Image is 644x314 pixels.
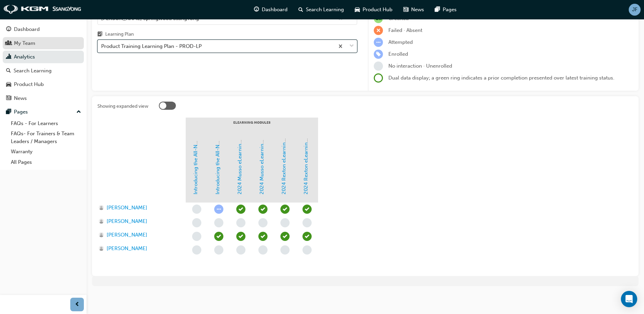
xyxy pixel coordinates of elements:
[355,5,360,14] span: car-icon
[236,218,245,227] span: learningRecordVerb_NONE-icon
[107,204,147,212] span: [PERSON_NAME]
[3,5,81,14] img: kgm
[8,118,84,129] a: FAQs - For Learners
[262,6,288,14] span: Dashboard
[3,22,84,106] button: DashboardMy TeamAnalyticsSearch LearningProduct HubNews
[14,108,28,116] div: Pages
[107,217,147,225] span: [PERSON_NAME]
[97,32,103,38] span: learningplan-icon
[388,39,413,45] span: Attempted
[280,205,290,214] span: learningRecordVerb_PASS-icon
[280,232,290,241] span: learningRecordVerb_PASS-icon
[101,42,202,50] div: Product Training Learning Plan - PROD-LP
[3,106,84,118] button: Pages
[398,3,429,17] a: news-iconNews
[388,63,452,69] span: No interaction · Unenrolled
[14,39,35,47] div: My Team
[3,65,84,77] a: Search Learning
[3,51,84,63] a: Analytics
[215,83,221,194] a: Introducing the All-New KGM [PERSON_NAME]
[258,245,268,255] span: learningRecordVerb_NONE-icon
[306,6,344,14] span: Search Learning
[8,157,84,168] a: All Pages
[293,3,349,17] a: search-iconSearch Learning
[192,205,201,214] span: learningRecordVerb_NONE-icon
[14,25,40,33] div: Dashboard
[3,37,84,50] a: My Team
[192,232,201,241] span: learningRecordVerb_NONE-icon
[249,3,293,17] a: guage-iconDashboard
[435,5,440,14] span: pages-icon
[192,245,201,255] span: learningRecordVerb_NONE-icon
[429,3,462,17] a: pages-iconPages
[6,109,11,115] span: pages-icon
[280,218,290,227] span: learningRecordVerb_NONE-icon
[236,245,245,255] span: learningRecordVerb_NONE-icon
[298,5,303,14] span: search-icon
[214,205,223,214] span: learningRecordVerb_ATTEMPT-icon
[411,6,424,14] span: News
[374,38,383,47] span: learningRecordVerb_ATTEMPT-icon
[76,108,81,117] span: up-icon
[236,232,245,241] span: learningRecordVerb_PASS-icon
[99,217,179,225] a: [PERSON_NAME]
[105,31,134,38] div: Learning Plan
[302,232,312,241] span: learningRecordVerb_COMPLETE-icon
[75,300,80,309] span: prev-icon
[107,245,147,252] span: [PERSON_NAME]
[6,27,11,33] span: guage-icon
[192,108,199,194] a: Introducing the All-New KGM Actyon
[302,218,312,227] span: learningRecordVerb_NONE-icon
[236,205,245,214] span: learningRecordVerb_PASS-icon
[14,94,27,102] div: News
[254,5,259,14] span: guage-icon
[214,218,223,227] span: learningRecordVerb_NONE-icon
[632,6,638,14] span: JF
[6,54,11,60] span: chart-icon
[192,218,201,227] span: learningRecordVerb_NONE-icon
[258,232,268,241] span: learningRecordVerb_COMPLETE-icon
[8,128,84,146] a: FAQs- For Trainers & Team Leaders / Managers
[3,23,84,36] a: Dashboard
[374,26,383,35] span: learningRecordVerb_FAIL-icon
[214,245,223,255] span: learningRecordVerb_NONE-icon
[99,231,179,239] a: [PERSON_NAME]
[8,146,84,157] a: Warranty
[349,3,398,17] a: car-iconProduct Hub
[3,78,84,91] a: Product Hub
[6,82,11,88] span: car-icon
[302,245,312,255] span: learningRecordVerb_NONE-icon
[14,67,52,75] div: Search Learning
[186,118,318,135] div: eLearning Modules
[443,6,457,14] span: Pages
[388,75,614,81] span: Dual data display; a green ring indicates a prior completion presented over latest training status.
[388,51,408,57] span: Enrolled
[107,231,147,239] span: [PERSON_NAME]
[99,245,179,252] a: [PERSON_NAME]
[258,205,268,214] span: learningRecordVerb_COMPLETE-icon
[374,62,383,71] span: learningRecordVerb_NONE-icon
[6,68,11,74] span: search-icon
[388,27,422,33] span: Failed · Absent
[302,205,312,214] span: learningRecordVerb_COMPLETE-icon
[6,40,11,47] span: people-icon
[3,92,84,105] a: News
[363,6,392,14] span: Product Hub
[214,232,223,241] span: learningRecordVerb_PASS-icon
[6,95,11,102] span: news-icon
[629,4,641,16] button: JF
[97,103,148,110] div: Showing expanded view
[374,50,383,59] span: learningRecordVerb_ENROLL-icon
[14,81,44,88] div: Product Hub
[99,204,179,212] a: [PERSON_NAME]
[621,291,637,307] div: Open Intercom Messenger
[280,245,290,255] span: learningRecordVerb_NONE-icon
[258,218,268,227] span: learningRecordVerb_NONE-icon
[403,5,408,14] span: news-icon
[349,42,354,51] span: down-icon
